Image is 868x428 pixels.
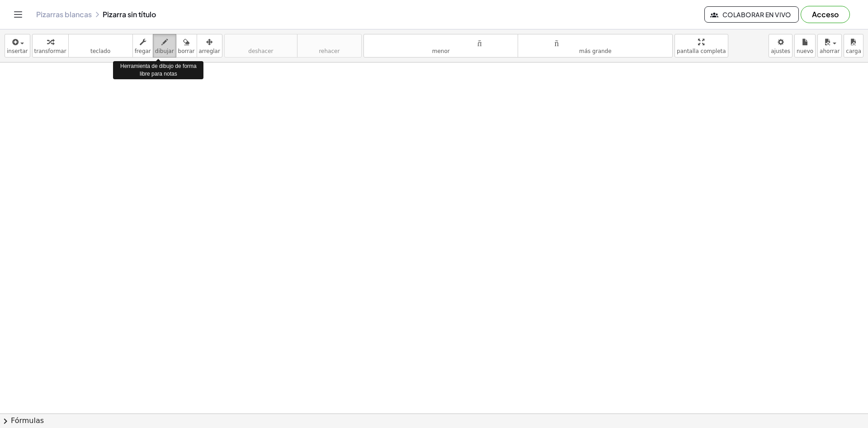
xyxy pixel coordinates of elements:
[846,48,861,54] font: carga
[432,48,450,54] font: menor
[769,34,793,58] button: ajustes
[518,34,673,58] button: tamaño_del_formatomás grande
[135,48,151,54] font: fregar
[817,34,842,58] button: ahorrar
[226,38,295,46] font: deshacer
[11,416,44,425] font: Fórmulas
[178,48,195,54] font: borrar
[677,48,726,54] font: pantalla completa
[11,7,25,22] button: Cambiar navegación
[579,48,612,54] font: más grande
[366,38,516,46] font: tamaño_del_formato
[797,48,813,54] font: nuevo
[812,10,839,19] font: Acceso
[7,48,28,54] font: insertar
[771,48,790,54] font: ajustes
[34,48,66,54] font: transformar
[5,34,30,58] button: insertar
[704,6,799,23] button: Colaborar en vivo
[319,48,340,54] font: rehacer
[68,34,133,58] button: tecladoteclado
[801,6,850,23] button: Acceso
[32,34,69,58] button: transformar
[363,34,519,58] button: tamaño_del_formatomenor
[197,34,222,58] button: arreglar
[722,10,791,19] font: Colaborar en vivo
[132,34,153,58] button: fregar
[794,34,816,58] button: nuevo
[153,34,176,58] button: dibujar
[176,34,197,58] button: borrar
[844,34,863,58] button: carga
[36,10,92,19] a: Pizarras blancas
[90,48,110,54] font: teclado
[297,34,362,58] button: rehacerrehacer
[155,48,174,54] font: dibujar
[520,38,670,46] font: tamaño_del_formato
[199,48,220,54] font: arreglar
[820,48,840,54] font: ahorrar
[120,63,197,77] font: Herramienta de dibujo de forma libre para notas
[71,38,131,46] font: teclado
[224,34,297,58] button: deshacerdeshacer
[299,38,359,46] font: rehacer
[248,48,273,54] font: deshacer
[675,34,728,58] button: pantalla completa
